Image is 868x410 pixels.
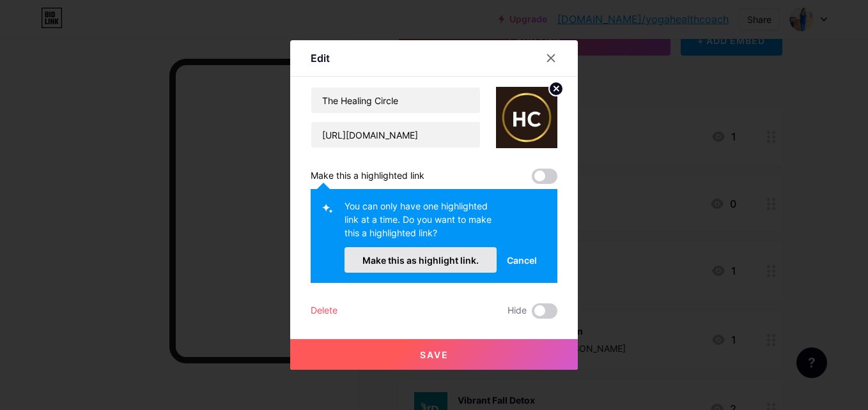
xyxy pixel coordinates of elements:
div: Delete [311,303,337,319]
span: Cancel [507,254,537,267]
button: Make this as highlight link. [345,247,497,273]
input: Title [311,87,480,113]
div: Make this a highlighted link [311,169,424,184]
img: link_thumbnail [496,87,557,148]
input: URL [311,122,480,148]
span: Make this as highlight link. [362,255,479,266]
div: Edit [311,50,330,66]
span: Hide [508,303,527,319]
span: Save [420,349,449,360]
button: Cancel [497,247,547,273]
button: Save [290,339,578,370]
div: You can only have one highlighted link at a time. Do you want to make this a highlighted link? [345,199,497,247]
